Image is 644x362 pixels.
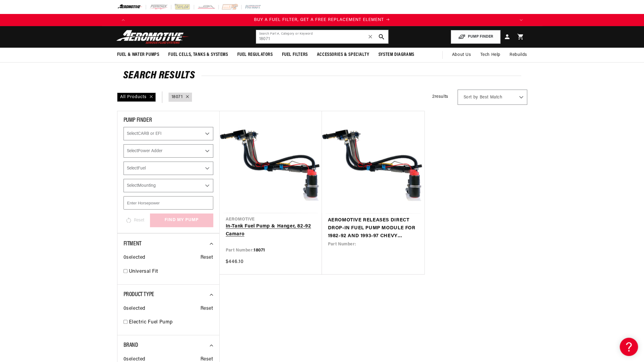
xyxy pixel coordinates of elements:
span: Fitment [124,241,141,247]
span: About Us [452,53,471,57]
slideshow-component: Translation missing: en.sections.announcements.announcement_bar [102,14,542,26]
span: Tech Help [480,52,500,58]
select: Mounting [124,179,213,192]
input: Search by Part Number, Category or Keyword [256,30,388,43]
select: Sort by [458,90,527,105]
span: Reset [200,254,213,262]
input: Enter Horsepower [124,196,213,210]
span: Fuel Filters [282,52,308,58]
select: Fuel [124,162,213,175]
summary: System Diagrams [374,48,419,62]
a: BUY A FUEL FILTER, GET A FREE REPLACEMENT ELEMENT [129,17,515,23]
span: System Diagrams [378,52,414,58]
img: Aeromotive [115,30,191,44]
span: Reset [200,305,213,313]
button: Translation missing: en.sections.announcements.previous_announcement [117,14,129,26]
span: Fuel Regulators [237,52,273,58]
span: 0 selected [124,254,145,262]
button: search button [375,30,388,43]
summary: Tech Help [475,48,505,62]
summary: Rebuilds [505,48,532,62]
summary: Accessories & Specialty [312,48,374,62]
a: AEROMOTIVE RELEASES DIRECT DROP-IN FUEL PUMP MODULE FOR 1982-92 AND 1993-97 CHEVY CAMARO [328,217,418,240]
span: 0 selected [124,305,145,313]
span: Brand [124,342,138,348]
button: PUMP FINDER [451,30,500,44]
span: Fuel & Water Pumps [117,52,159,58]
span: PUMP FINDER [124,117,152,123]
span: Rebuilds [510,52,527,58]
h2: Search Results [123,71,521,81]
a: 18071 [172,94,183,101]
select: Power Adder [124,144,213,158]
span: Product Type [124,292,154,298]
summary: Fuel Cells, Tanks & Systems [164,48,232,62]
button: Translation missing: en.sections.announcements.next_announcement [515,14,527,26]
span: BUY A FUEL FILTER, GET A FREE REPLACEMENT ELEMENT [254,18,384,22]
span: Sort by [464,94,478,101]
summary: Fuel Filters [277,48,312,62]
span: 2 results [432,94,448,99]
a: Universal Fit [129,268,213,276]
div: 2 of 4 [129,17,515,23]
span: Accessories & Specialty [317,52,369,58]
div: Announcement [129,17,515,23]
div: All Products [117,93,156,102]
select: CARB or EFI [124,127,213,140]
span: Fuel Cells, Tanks & Systems [168,52,228,58]
summary: Fuel Regulators [233,48,277,62]
a: In-Tank Fuel Pump & Hanger, 82-92 Camaro [226,223,316,238]
a: Electric Fuel Pump [129,319,213,326]
a: About Us [447,48,475,62]
summary: Fuel & Water Pumps [113,48,164,62]
span: ✕ [368,32,373,42]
